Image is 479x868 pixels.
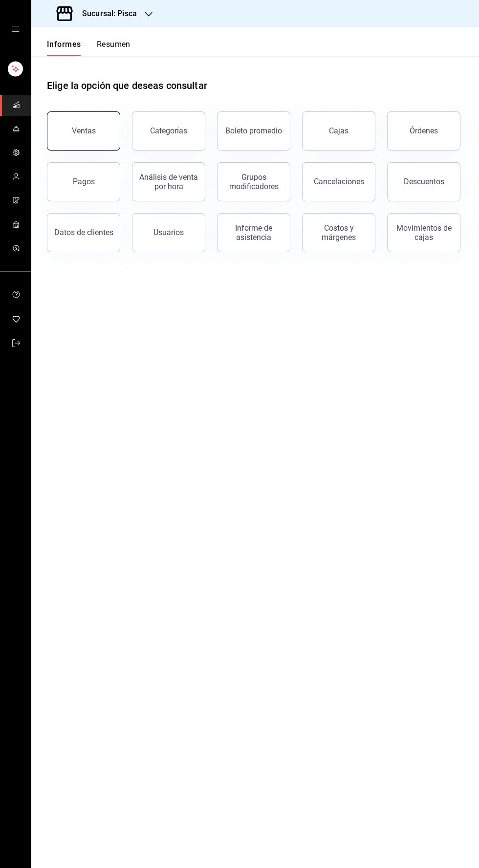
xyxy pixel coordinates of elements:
[387,111,460,151] button: Órdenes
[387,213,460,252] button: Movimientos de cajas
[72,126,96,135] font: Ventas
[302,162,375,201] button: Cancelaciones
[217,111,290,151] button: Boleto promedio
[150,126,187,135] font: Categorías
[329,126,348,135] font: Cajas
[302,111,375,151] button: Cajas
[139,173,198,191] font: Análisis de venta por hora
[235,223,272,242] font: Informe de asistencia
[153,228,184,237] font: Usuarios
[54,228,113,237] font: Datos de clientes
[229,173,279,191] font: Grupos modificadores
[314,177,364,186] font: Cancelaciones
[225,126,282,135] font: Boleto promedio
[217,213,290,252] button: Informe de asistencia
[132,162,205,201] button: Análisis de venta por hora
[12,25,20,33] button: cajón abierto
[387,162,460,201] button: Descuentos
[132,111,205,151] button: Categorías
[396,223,452,242] font: Movimientos de cajas
[322,223,356,242] font: Costos y márgenes
[47,39,131,56] div: pestañas de navegación
[132,213,205,252] button: Usuarios
[73,177,95,186] font: Pagos
[47,80,207,91] font: Elige la opción que deseas consultar
[97,40,131,49] font: Resumen
[217,162,290,201] button: Grupos modificadores
[47,213,120,252] button: Datos de clientes
[82,9,137,18] font: Sucursal: Pisca
[302,213,375,252] button: Costos y márgenes
[47,40,81,49] font: Informes
[47,111,120,151] button: Ventas
[410,126,438,135] font: Órdenes
[47,162,120,201] button: Pagos
[404,177,444,186] font: Descuentos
